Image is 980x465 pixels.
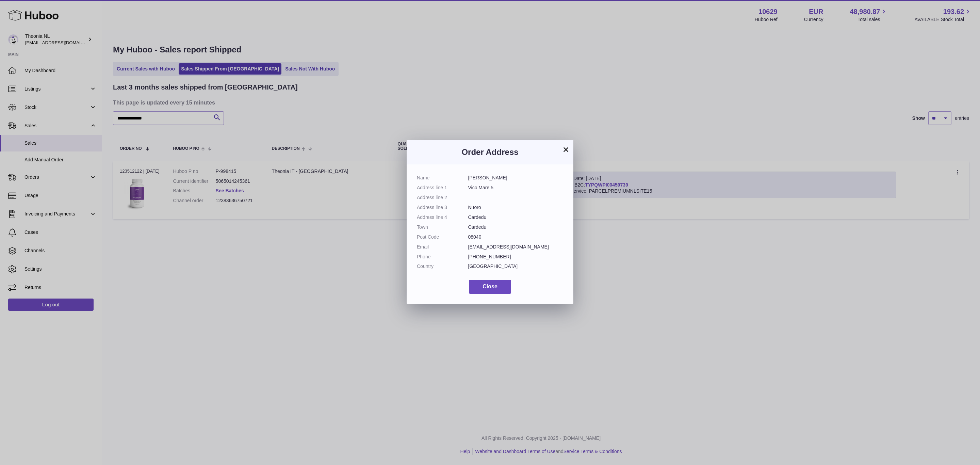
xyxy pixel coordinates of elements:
dt: Address line 4 [417,214,468,221]
button: Close [469,280,511,294]
dd: [PERSON_NAME] [468,175,563,181]
dd: [GEOGRAPHIC_DATA] [468,263,563,270]
button: × [562,145,570,154]
dt: Name [417,175,468,181]
dd: Cardedu [468,214,563,221]
dt: Address line 1 [417,185,468,191]
dt: Country [417,263,468,270]
dd: 08040 [468,234,563,240]
span: Close [483,284,497,289]
dt: Email [417,244,468,250]
dd: [PHONE_NUMBER] [468,254,563,260]
dd: Vico Mare 5 [468,185,563,191]
h3: Order Address [417,147,563,158]
dt: Address line 3 [417,204,468,211]
dt: Phone [417,254,468,260]
dd: Nuoro [468,204,563,211]
dt: Address line 2 [417,194,468,201]
dt: Post Code [417,234,468,240]
dd: Cardedu [468,224,563,230]
dt: Town [417,224,468,230]
dd: [EMAIL_ADDRESS][DOMAIN_NAME] [468,244,563,250]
